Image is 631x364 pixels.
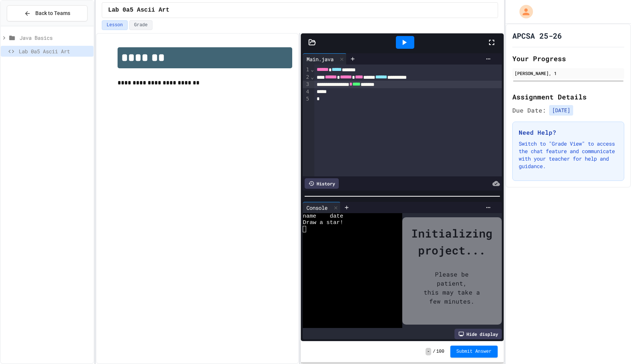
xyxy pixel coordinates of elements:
button: Submit Answer [450,346,498,358]
span: Lab 0a5 Ascii Art [108,6,169,15]
h2: Assignment Details [512,92,624,102]
span: Due Date: [512,106,546,115]
span: Submit Answer [456,349,492,355]
div: Please be patient, this may take a few minutes. [410,259,494,317]
button: Grade [129,20,152,30]
div: My Account [512,3,535,20]
div: Main.java [303,55,337,63]
div: 2 [303,74,310,81]
div: 3 [303,81,310,88]
span: Fold line [310,74,314,80]
div: Main.java [303,53,347,65]
div: Console [303,204,331,212]
span: Fold line [310,66,314,72]
button: Back to Teams [7,5,88,21]
div: 4 [303,88,310,95]
button: Lesson [102,20,128,30]
span: [DATE] [549,105,573,116]
span: name date [303,213,343,220]
div: 1 [303,66,310,74]
span: Back to Teams [35,9,70,17]
span: / [433,349,435,355]
h1: APCSA 25-26 [512,30,562,41]
div: Hide display [454,329,502,339]
span: Java Basics [20,34,91,42]
span: - [426,348,431,355]
div: 5 [303,95,310,102]
div: Initializing project... [410,225,494,259]
span: Draw a star! [303,220,343,226]
span: Lab 0a5 Ascii Art [19,47,91,55]
div: [PERSON_NAME], 1 [515,70,622,77]
div: History [305,178,339,189]
h3: Need Help? [519,128,618,137]
h2: Your Progress [512,53,624,64]
div: Console [303,202,341,213]
span: 100 [436,349,444,355]
p: Switch to "Grade View" to access the chat feature and communicate with your teacher for help and ... [519,140,618,170]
